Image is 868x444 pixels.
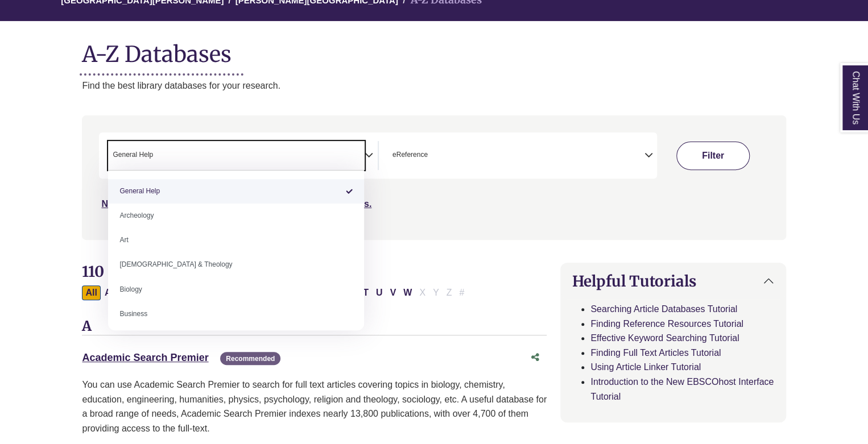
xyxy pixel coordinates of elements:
a: Finding Reference Resources Tutorial [590,319,743,329]
span: 110 Databases [82,262,182,281]
li: eReference [388,150,428,160]
a: Academic Search Premier [82,352,208,363]
span: eReference [392,150,428,160]
a: Effective Keyword Searching Tutorial [590,333,739,343]
button: Helpful Tutorials [561,263,785,299]
button: Filter Results T [359,285,372,300]
li: General Help [108,179,364,204]
li: [DEMOGRAPHIC_DATA] & Theology [108,252,364,277]
h3: A [82,318,547,335]
a: Introduction to the New EBSCOhost Interface Tutorial [590,377,774,401]
a: Using Article Linker Tutorial [590,362,701,372]
p: You can use Academic Search Premier to search for full text articles covering topics in biology, ... [82,377,547,435]
li: Biology [108,277,364,302]
button: All [82,285,100,300]
p: Find the best library databases for your research. [82,78,786,93]
div: Alpha-list to filter by first letter of database name [82,287,469,297]
li: General Help [108,150,153,160]
span: Recommended [220,352,280,365]
button: Filter Results A [101,285,115,300]
h1: A-Z Databases [82,32,786,67]
a: Searching Article Databases Tutorial [590,304,737,314]
button: Filter Results W [400,285,415,300]
li: Business [108,302,364,326]
nav: Search filters [82,115,786,239]
li: Archeology [108,204,364,228]
textarea: Search [430,152,435,161]
a: Finding Full Text Articles Tutorial [590,348,721,358]
button: Filter Results U [373,285,386,300]
li: Art [108,228,364,252]
span: General Help [113,150,153,160]
button: Filter Results V [386,285,399,300]
textarea: Search [155,152,160,161]
button: Submit for Search Results [676,142,750,170]
button: Share this database [524,347,547,368]
a: Not sure where to start? Check our Recommended Databases. [101,199,371,209]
